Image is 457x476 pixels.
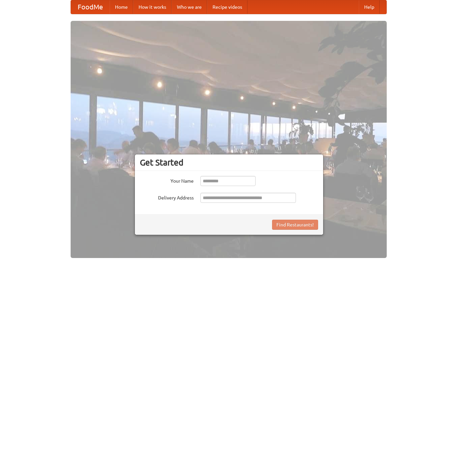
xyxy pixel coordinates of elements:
[110,0,133,14] a: Home
[272,220,318,230] button: Find Restaurants!
[71,0,110,14] a: FoodMe
[172,0,207,14] a: Who we are
[359,0,380,14] a: Help
[140,176,194,184] label: Your Name
[207,0,247,14] a: Recipe videos
[140,193,194,201] label: Delivery Address
[140,157,318,168] h3: Get Started
[133,0,172,14] a: How it works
